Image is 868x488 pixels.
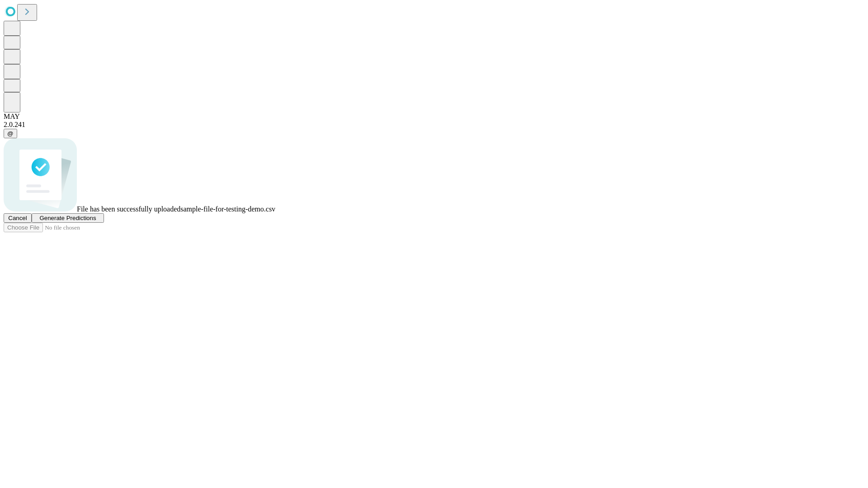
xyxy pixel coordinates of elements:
button: @ [4,129,17,138]
button: Generate Predictions [32,213,104,223]
div: 2.0.241 [4,121,864,129]
span: Generate Predictions [39,215,96,221]
span: Cancel [8,215,27,221]
span: @ [7,130,14,137]
div: MAY [4,113,864,121]
button: Cancel [4,213,32,223]
span: sample-file-for-testing-demo.csv [180,205,275,213]
span: File has been successfully uploaded [77,205,180,213]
